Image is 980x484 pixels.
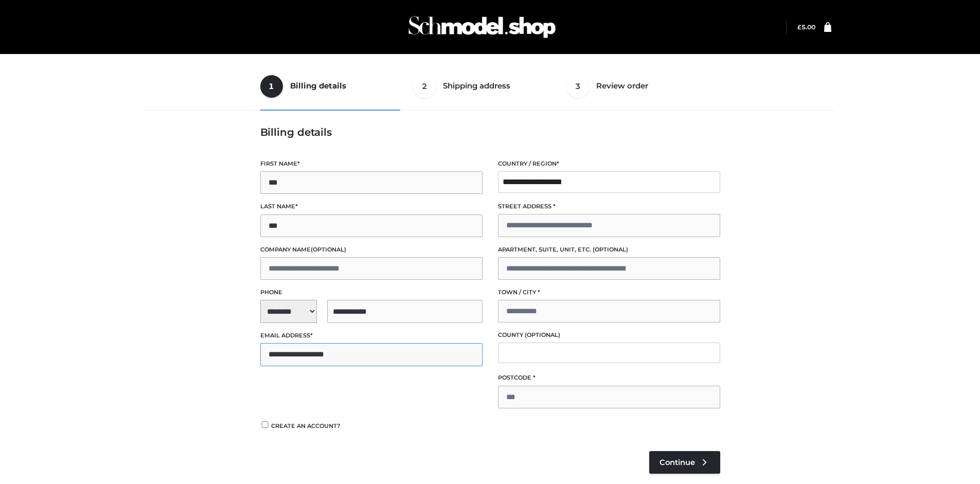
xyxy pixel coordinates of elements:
span: (optional) [311,246,346,253]
span: (optional) [525,331,560,338]
label: Postcode [498,373,720,383]
label: Apartment, suite, unit, etc. [498,245,720,255]
label: Phone [260,288,483,297]
img: Schmodel Admin 964 [405,7,559,47]
a: Continue [649,451,720,474]
h3: Billing details [260,126,720,138]
label: Last name [260,202,483,211]
span: Continue [660,458,695,467]
label: County [498,330,720,340]
label: First name [260,159,483,169]
label: Town / City [498,288,720,297]
span: £ [797,23,801,31]
label: Street address [498,202,720,211]
label: Company name [260,245,483,255]
bdi: 5.00 [797,23,815,31]
span: (optional) [593,246,628,253]
label: Country / Region [498,159,720,169]
a: £5.00 [797,23,815,31]
label: Email address [260,331,483,340]
input: Create an account? [260,421,270,428]
span: Create an account? [271,422,341,429]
